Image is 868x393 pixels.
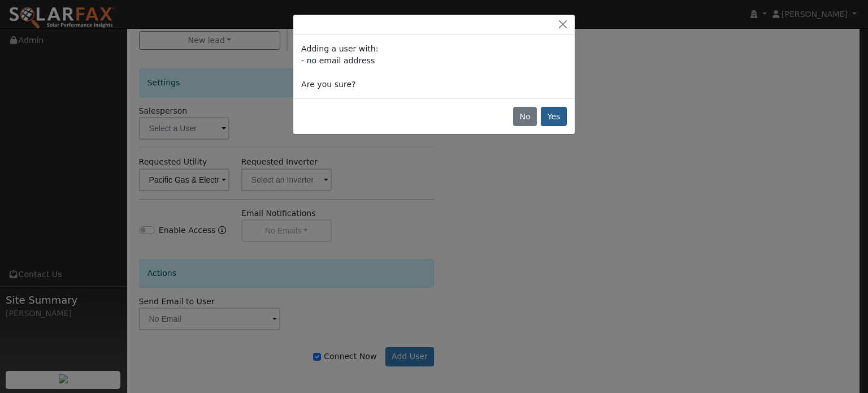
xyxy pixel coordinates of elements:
button: Close [555,19,571,31]
span: Adding a user with: [301,44,378,53]
button: No [513,107,537,126]
span: - no email address [301,56,375,65]
span: Are you sure? [301,80,355,89]
button: Yes [541,107,567,126]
